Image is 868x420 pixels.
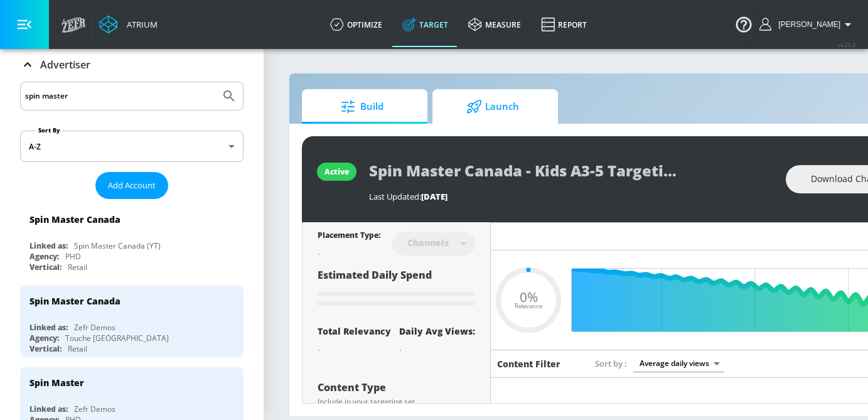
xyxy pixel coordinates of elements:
span: login as: sammy.houle@zefr.com [773,20,840,29]
div: Average daily views [633,355,724,372]
div: Vertical: [29,343,62,354]
div: Spin Master CanadaLinked as:Zefr DemosAgency:Touche [GEOGRAPHIC_DATA]Vertical:Retail [20,286,244,357]
div: Last Updated: [369,191,773,202]
div: Channels [401,237,455,248]
span: Estimated Daily Spend [318,268,432,282]
a: optimize [320,2,392,47]
span: Build [314,92,410,122]
span: 0% [520,290,538,303]
span: [DATE] [421,191,447,202]
div: A-Z [20,131,244,162]
div: Spin Master CanadaLinked as:Spin Master Canada (YT)Agency:PHDVertical:Retail [20,204,244,276]
div: Advertiser [20,47,244,82]
div: Linked as: [29,322,68,333]
div: PHD [65,251,81,262]
h6: Content Filter [497,358,560,370]
div: Vertical: [29,262,62,272]
div: Estimated Daily Spend [318,268,475,310]
div: Touche [GEOGRAPHIC_DATA] [65,333,169,343]
button: Open Resource Center [726,6,761,41]
span: Relevance [515,303,542,310]
span: v 4.25.4 [838,41,855,48]
div: Daily Avg Views: [399,325,475,337]
div: Retail [68,343,87,354]
div: Placement Type: [318,230,380,243]
div: Content Type [318,382,475,392]
input: Search by name [25,88,215,104]
span: Add Account [108,178,156,193]
div: Zefr Demos [74,322,115,333]
div: Spin Master Canada [29,295,121,307]
div: Linked as: [29,404,68,414]
div: Spin Master Canada [29,213,121,225]
span: Launch [445,92,540,122]
a: measure [458,2,531,47]
div: Spin Master [29,377,84,389]
div: Agency: [29,333,59,343]
div: Atrium [122,19,158,30]
p: Advertiser [40,58,90,72]
div: Retail [68,262,87,272]
div: Total Relevancy [318,325,391,337]
button: [PERSON_NAME] [759,17,855,32]
button: Add Account [95,172,168,199]
div: Zefr Demos [74,404,115,414]
div: Agency: [29,251,59,262]
span: Sort by [595,358,627,369]
div: Spin Master Canada (YT) [74,240,161,251]
a: Atrium [99,15,158,34]
a: Report [531,2,597,47]
div: Include in your targeting set [318,398,475,406]
label: Sort By [36,126,63,134]
a: Target [392,2,458,47]
div: Linked as: [29,240,68,251]
button: Submit Search [215,82,243,110]
div: active [324,166,349,177]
